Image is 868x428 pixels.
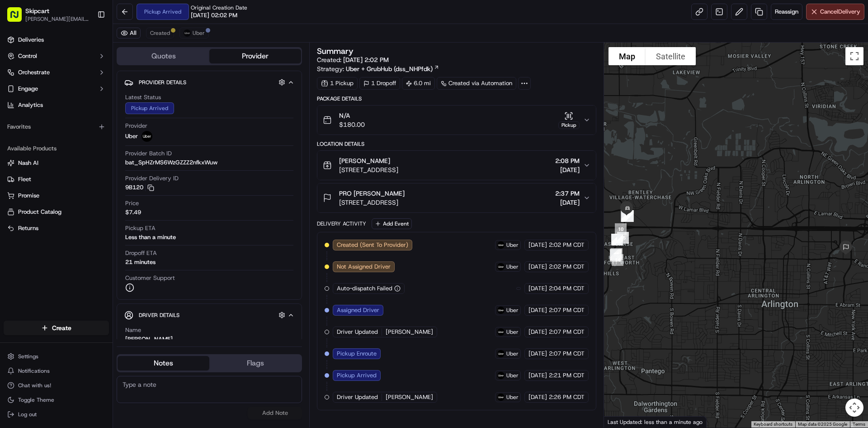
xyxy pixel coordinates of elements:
[4,49,109,63] button: Control
[339,120,365,129] span: $180.00
[18,382,51,389] span: Chat with us!
[117,28,141,38] button: All
[125,326,141,334] span: Name
[604,416,707,428] div: Last Updated: less than a minute ago
[317,106,595,135] button: N/A$180.00Pickup
[18,131,69,140] span: Knowledge Base
[5,128,73,144] a: 📗Knowledge Base
[18,68,50,77] span: Orchestrate
[18,52,37,60] span: Control
[346,64,433,73] span: Uber + GrubHub (dss_NHPfdk)
[497,372,505,379] img: uber-new-logo.jpeg
[154,89,165,100] button: Start new chat
[4,221,109,236] button: Returns
[125,174,179,183] span: Provider Delivery ID
[853,422,865,427] a: Terms (opens in new tab)
[346,64,439,73] a: Uber + GrubHub (dss_NHPfdk)
[31,96,114,103] div: We're available if you need us!
[4,321,109,335] button: Create
[4,141,109,156] div: Available Products
[191,11,237,19] span: [DATE] 02:02 PM
[64,153,109,160] a: Powered byPylon
[386,393,433,401] span: [PERSON_NAME]
[506,350,519,357] span: Uber
[317,95,596,102] div: Package Details
[317,64,439,73] div: Strategy:
[139,312,179,319] span: Driver Details
[506,241,519,249] span: Uber
[606,245,625,264] div: 13
[125,233,176,241] div: Less than a minute
[4,408,109,421] button: Log out
[402,77,435,90] div: 6.0 mi
[317,77,358,90] div: 1 Pickup
[497,350,505,357] img: uber-new-logo.jpeg
[209,356,301,370] button: Flags
[9,9,27,27] img: Nash
[611,220,630,239] div: 10
[337,263,391,271] span: Not Assigned Driver
[845,47,863,65] button: Toggle fullscreen view
[124,75,294,90] button: Provider Details
[4,205,109,219] button: Product Catalog
[4,394,109,406] button: Toggle Theme
[150,29,170,37] span: Created
[142,131,152,142] img: uber-new-logo.jpeg
[528,241,547,249] span: [DATE]
[125,335,173,343] div: [PERSON_NAME]
[609,47,646,65] button: Show street map
[4,365,109,377] button: Notifications
[125,149,172,158] span: Provider Batch ID
[76,132,84,139] div: 💻
[437,77,516,90] a: Created via Automation
[754,421,793,428] button: Keyboard shortcuts
[18,396,54,404] span: Toggle Theme
[337,306,379,314] span: Assigned Driver
[4,379,109,392] button: Chat with us!
[125,249,157,257] span: Dropoff ETA
[555,189,580,198] span: 2:37 PM
[359,77,400,90] div: 1 Dropoff
[339,156,390,165] span: [PERSON_NAME]
[184,29,191,37] img: uber-new-logo.jpeg
[18,101,43,109] span: Analytics
[608,230,627,249] div: 6
[506,263,519,270] span: Uber
[4,156,109,170] button: Nash AI
[606,416,636,428] img: Google
[549,241,585,249] span: 2:02 PM CDT
[528,306,547,314] span: [DATE]
[125,132,138,140] span: Uber
[125,199,139,207] span: Price
[337,350,377,358] span: Pickup Enroute
[339,189,405,198] span: PRO [PERSON_NAME]
[18,175,31,183] span: Fleet
[7,208,105,216] a: Product Catalog
[118,49,209,63] button: Quotes
[317,140,596,148] div: Location Details
[7,192,105,200] a: Promise
[7,159,105,167] a: Nash AI
[558,111,580,129] button: Pickup
[18,411,37,418] span: Log out
[613,228,632,247] div: 15
[339,111,365,120] span: N/A
[528,371,547,380] span: [DATE]
[125,208,141,216] span: $7.49
[497,241,505,249] img: uber-new-logo.jpeg
[528,393,547,401] span: [DATE]
[506,328,519,336] span: Uber
[139,79,186,86] span: Provider Details
[646,47,696,65] button: Show satellite imagery
[18,85,38,93] span: Engage
[372,218,412,229] button: Add Event
[771,4,802,20] button: Reassign
[497,328,505,336] img: uber-new-logo.jpeg
[18,208,61,216] span: Product Catalog
[386,328,433,336] span: [PERSON_NAME]
[607,245,626,264] div: 11
[25,15,90,23] button: [PERSON_NAME][EMAIL_ADDRESS][DOMAIN_NAME]
[549,328,585,336] span: 2:07 PM CDT
[73,128,149,144] a: 💻API Documentation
